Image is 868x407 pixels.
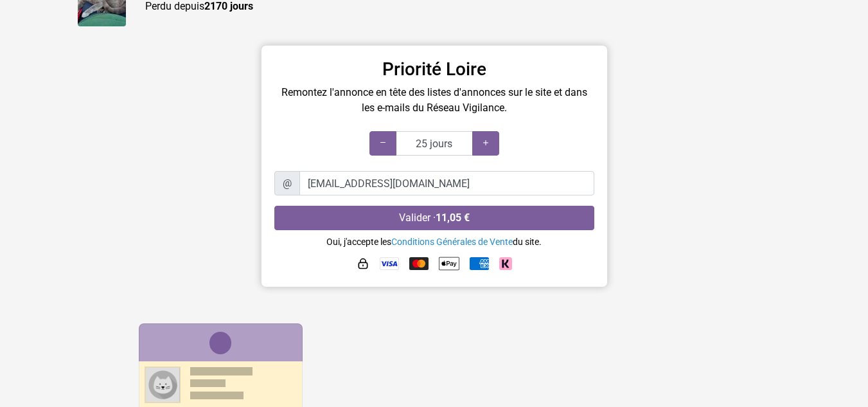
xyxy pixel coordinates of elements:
[274,59,594,80] h3: Priorité Loire
[436,212,470,224] strong: 11,05 €
[274,171,300,195] span: @
[299,171,594,195] input: Adresse e-mail
[499,257,512,270] img: Klarna
[470,257,489,270] img: American Express
[409,257,429,270] img: Mastercard
[274,206,594,230] button: Valider ·11,05 €
[391,237,513,247] a: Conditions Générales de Vente
[439,253,459,274] img: Apple Pay
[274,85,594,116] p: Remontez l'annonce en tête des listes d'annonces sur le site et dans les e-mails du Réseau Vigila...
[326,237,542,247] small: Oui, j'accepte les du site.
[357,257,369,270] img: HTTPS : paiement sécurisé
[380,257,399,270] img: Visa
